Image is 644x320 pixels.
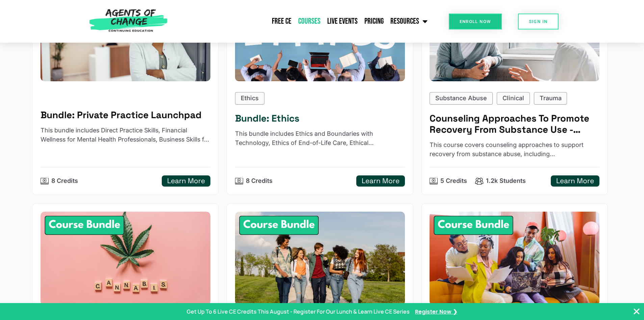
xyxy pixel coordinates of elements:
a: Enroll Now [449,14,502,29]
nav: Menu [171,13,431,30]
a: Register Now ❯ [415,307,457,316]
h5: Learn More [167,177,205,185]
button: Close Banner [633,307,641,316]
img: Cultural Competence - 5 Credit CE Bundle [430,212,599,306]
p: Substance Abuse [435,94,487,103]
img: Working with Teens - 5 Credit CE Bundle [235,212,405,306]
a: SIGN IN [518,14,559,29]
a: Free CE [268,13,295,30]
a: Live Events [324,13,361,30]
p: Trauma [540,94,562,103]
h5: Learn More [556,177,594,185]
p: 8 Credits [246,176,273,186]
p: 8 Credits [51,176,78,186]
p: Ethics [241,94,259,103]
p: This bundle includes Ethics and Boundaries with Technology, Ethics of End-of-Life Care, Ethical C... [235,129,405,148]
p: Get Up To 6 Live CE Credits This August - Register For Our Lunch & Learn Live CE Series [187,307,410,316]
a: Pricing [361,13,387,30]
a: Courses [295,13,324,30]
p: 1.2k Students [486,176,526,186]
h5: Learn More [362,177,400,185]
p: This bundle includes Direct Practice Skills, Financial Wellness for Mental Health Professionals, ... [41,126,210,144]
h5: Counseling Approaches To Promote Recovery From Substance Use - Reading Based [430,113,599,135]
a: Resources [387,13,431,30]
h5: Bundle: Private Practice Launchpad [41,109,210,121]
h5: Bundle: Ethics [235,113,405,124]
span: Enroll Now [460,19,491,24]
span: SIGN IN [529,19,548,24]
p: This course covers counseling approaches to support recovery from substance abuse, including harm... [430,141,599,159]
img: Cannabis Use Disorder - 5 CE Credit Bundle [41,212,210,306]
p: 5 Credits [440,176,467,186]
p: Clinical [503,94,524,103]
